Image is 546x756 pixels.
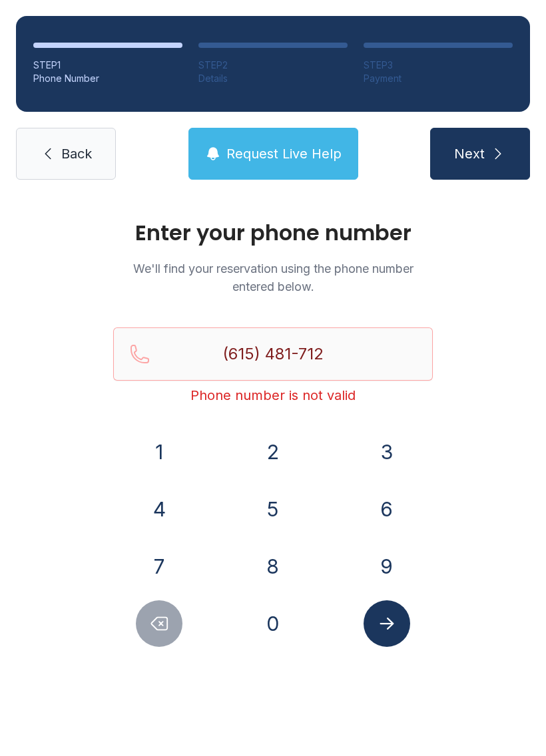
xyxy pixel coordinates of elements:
div: Details [198,72,348,85]
input: Reservation phone number [113,327,433,381]
button: 9 [364,543,410,590]
button: 0 [250,600,296,647]
div: Phone Number [33,72,182,85]
span: Request Live Help [226,144,342,163]
button: 6 [364,486,410,532]
button: 5 [250,486,296,532]
button: 4 [136,486,182,532]
div: Phone number is not valid [113,386,433,405]
span: Next [454,144,485,163]
div: STEP 1 [33,59,182,72]
span: Back [61,144,92,163]
button: 7 [136,543,182,590]
div: STEP 2 [198,59,348,72]
p: We'll find your reservation using the phone number entered below. [113,260,433,295]
button: 1 [136,429,182,475]
div: STEP 3 [364,59,513,72]
button: Submit lookup form [364,600,410,647]
button: 3 [364,429,410,475]
button: 2 [250,429,296,475]
button: Delete number [136,600,182,647]
h1: Enter your phone number [113,222,433,244]
div: Payment [364,72,513,85]
button: 8 [250,543,296,590]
